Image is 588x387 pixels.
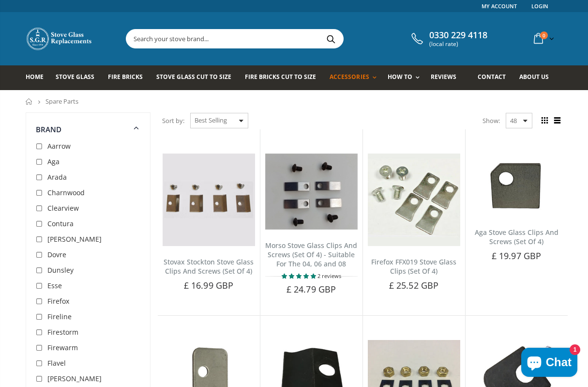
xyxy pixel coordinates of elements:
a: How To [388,65,424,90]
span: £ 24.79 GBP [286,283,336,295]
span: Firestorm [47,327,78,337]
span: Arada [47,172,67,182]
img: Firefox FFX019 Stove Glass Clips (Set Of 4) [368,154,460,246]
span: Flavel [47,358,66,368]
a: Aga Stove Glass Clips And Screws (Set Of 4) [475,228,558,246]
span: Dunsley [47,265,74,275]
img: Set of 4 Aga glass clips with screws [470,154,563,217]
input: Search your stove brand... [126,30,452,48]
span: £ 25.52 GBP [389,279,438,291]
a: Firefox FFX019 Stove Glass Clips (Set Of 4) [371,257,456,276]
a: Contact [478,65,513,90]
span: Stove Glass Cut To Size [156,73,231,81]
span: Brand [36,124,62,134]
img: Stove glass clips for the Morso 04, 06 and 08 [265,154,358,230]
span: 2 reviews [317,272,341,279]
span: £ 16.99 GBP [184,279,233,291]
span: Show: [482,113,500,128]
a: Stove Glass Cut To Size [156,65,239,90]
span: List view [552,115,563,126]
span: Contura [47,219,74,228]
span: Accessories [330,73,369,81]
span: Home [26,73,44,81]
img: Set of 4 Stovax Stockton glass clips with screws [163,154,255,246]
span: Firefox [47,296,69,306]
inbox-online-store-chat: Shopify online store chat [518,348,580,379]
span: Charnwood [47,188,85,197]
span: Esse [47,281,62,290]
span: Stove Glass [56,73,94,81]
span: Aarrow [47,141,71,151]
span: 0330 229 4118 [429,30,487,41]
a: Home [26,65,51,90]
a: Stovax Stockton Stove Glass Clips And Screws (Set Of 4) [164,257,254,276]
a: About us [519,65,556,90]
span: Fireline [47,312,72,321]
a: Fire Bricks [108,65,150,90]
span: Reviews [431,73,456,81]
span: 0 [540,31,548,39]
span: Sort by: [162,112,184,129]
span: Spare Parts [45,97,78,106]
span: Contact [478,73,506,81]
button: Search [320,30,342,48]
span: £ 19.97 GBP [492,250,541,262]
span: Clearview [47,203,79,213]
a: Stove Glass [56,65,102,90]
span: Aga [47,157,60,166]
span: Fire Bricks [108,73,143,81]
a: Home [26,98,33,105]
span: How To [388,73,412,81]
span: Firewarm [47,343,78,352]
a: 0 [530,29,556,48]
span: [PERSON_NAME] [47,374,102,383]
a: Accessories [330,65,381,90]
span: Grid view [540,115,550,126]
a: Reviews [431,65,464,90]
span: Fire Bricks Cut To Size [245,73,316,81]
span: 5.00 stars [282,272,317,279]
span: (local rate) [429,41,487,47]
img: Stove Glass Replacement [26,27,93,51]
a: Fire Bricks Cut To Size [245,65,323,90]
a: Morso Stove Glass Clips And Screws (Set Of 4) - Suitable For The 04, 06 and 08 [265,241,357,268]
span: Dovre [47,250,66,259]
span: [PERSON_NAME] [47,234,102,244]
span: About us [519,73,549,81]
